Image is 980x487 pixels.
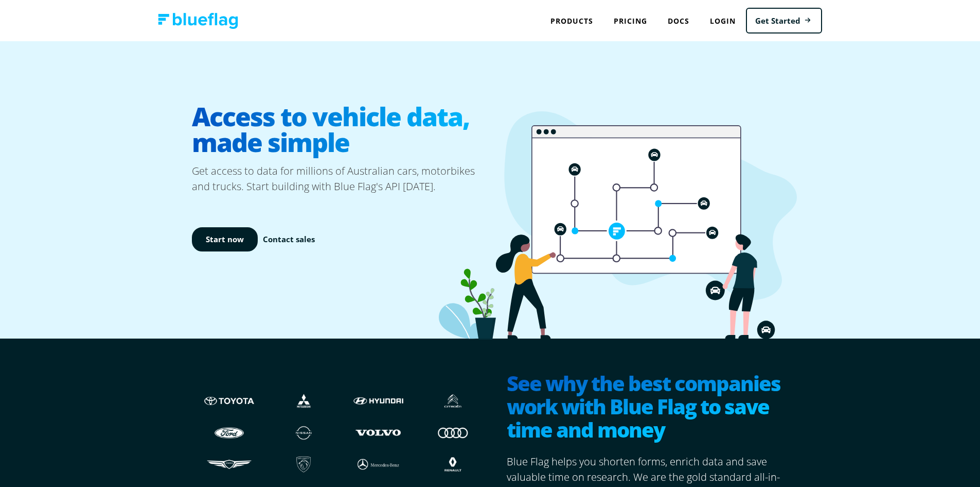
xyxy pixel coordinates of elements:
[540,10,603,31] div: Products
[263,233,315,245] a: Contact sales
[192,227,258,251] a: Start now
[603,10,657,31] a: Pricing
[351,455,405,474] img: Mercedes logo
[426,423,480,442] img: Audi logo
[158,13,238,29] img: Blue Flag logo
[277,391,331,411] img: Mistubishi logo
[746,8,822,34] a: Get Started
[657,10,700,31] a: Docs
[507,372,789,444] h2: See why the best companies work with Blue Flag to save time and money
[202,391,256,411] img: Toyota logo
[202,423,256,442] img: Ford logo
[192,95,490,163] h1: Access to vehicle data, made simple
[351,391,405,411] img: Hyundai logo
[426,455,480,474] img: Renault logo
[277,423,331,442] img: Nissan logo
[426,391,480,411] img: Citroen logo
[700,10,746,31] a: Login to Blue Flag application
[351,423,405,442] img: Volvo logo
[277,455,331,474] img: Peugeot logo
[192,163,490,194] p: Get access to data for millions of Australian cars, motorbikes and trucks. Start building with Bl...
[202,455,256,474] img: Genesis logo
